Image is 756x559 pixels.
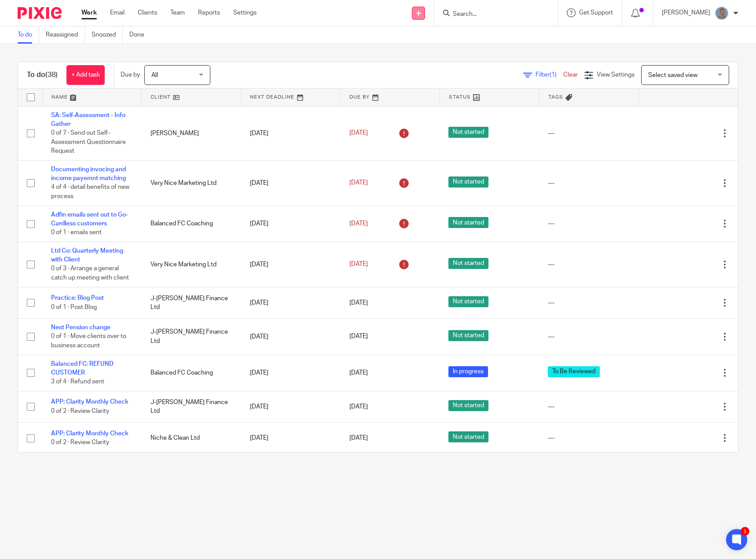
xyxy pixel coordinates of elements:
span: Not started [448,400,488,411]
span: Not started [448,177,488,188]
a: APP: Clarity Monthly Check [51,430,128,437]
td: Balanced FC Coaching [142,206,241,242]
div: 1 [741,527,749,536]
a: Adfin emails sent out to Go-Cardless customers [51,212,128,227]
span: 4 of 4 · detail benefits of new process [51,184,129,200]
a: Clear [563,72,578,78]
input: Search [452,11,531,18]
td: [DATE] [241,160,341,206]
span: Filter [536,72,563,78]
a: APP: Clarity Monthly Check [51,399,128,405]
a: Clients [138,8,157,17]
span: [DATE] [349,334,368,340]
p: [PERSON_NAME] [662,8,710,17]
span: Not started [448,217,488,228]
span: [DATE] [349,180,368,186]
span: Not started [448,127,488,138]
td: [DATE] [241,287,341,318]
span: [DATE] [349,221,368,227]
span: Not started [448,296,488,307]
span: [DATE] [349,300,368,306]
span: [DATE] [349,435,368,441]
td: [DATE] [241,242,341,287]
span: (1) [550,72,557,78]
td: J-[PERSON_NAME] Finance Ltd [142,287,241,318]
span: [DATE] [349,130,368,136]
div: --- [548,332,630,341]
div: --- [548,402,630,411]
span: [DATE] [349,404,368,410]
span: Not started [448,431,488,442]
div: --- [548,298,630,307]
span: In progress [448,366,488,377]
td: [DATE] [241,106,341,160]
span: 0 of 7 · Send out Self-Assessment Questionnaire Request [51,130,126,154]
a: Snoozed [92,26,123,44]
td: [DATE] [241,423,341,454]
a: Email [110,8,125,17]
a: To do [18,26,39,44]
td: J-[PERSON_NAME] Finance Ltd [142,391,241,422]
span: 0 of 1 · Post Blog [51,304,97,310]
a: Nest Pension change [51,324,110,331]
span: Get Support [579,10,613,16]
a: Work [81,8,97,17]
a: + Add task [66,65,105,85]
a: Reassigned [46,26,85,44]
div: --- [548,129,630,138]
td: J-[PERSON_NAME] Finance Ltd [142,319,241,355]
td: Balanced FC Coaching [142,355,241,391]
span: [DATE] [349,370,368,376]
span: Not started [448,330,488,341]
div: --- [548,179,630,188]
a: Settings [233,8,257,17]
span: Select saved view [648,72,697,78]
td: [PERSON_NAME] [142,106,241,160]
span: 0 of 1 · Move clients over to business account [51,334,126,349]
span: 0 of 3 · Arrange a general catch up meeting with client [51,266,129,281]
div: --- [548,434,630,442]
h1: To do [27,70,58,80]
a: Team [170,8,185,17]
p: Due by [121,70,140,79]
span: 0 of 2 · Review Clarity [51,439,109,445]
a: Done [129,26,151,44]
a: SA: Self-Assessment - Info Gather [51,112,125,127]
td: [DATE] [241,206,341,242]
div: --- [548,219,630,228]
td: [DATE] [241,391,341,422]
td: Niche & Clean Ltd [142,423,241,454]
div: --- [548,260,630,269]
img: Pixie [18,7,62,19]
a: Balanced FC: REFUND CUSTOMER [51,361,114,376]
a: Practice: Blog Post [51,295,104,301]
span: Not started [448,258,488,269]
span: [DATE] [349,261,368,268]
img: James%20Headshot.png [715,6,729,20]
td: [DATE] [241,319,341,355]
td: [DATE] [241,355,341,391]
a: Reports [198,8,220,17]
td: Very Nice Marketing Ltd [142,160,241,206]
span: All [151,72,158,78]
span: To Be Reviewed [548,366,600,377]
span: 0 of 1 · emails sent [51,230,102,236]
td: Very Nice Marketing Ltd [142,242,241,287]
a: Ltd Co: Quarterly Meeting with Client [51,248,123,263]
span: (38) [45,71,58,78]
span: 3 of 4 · Refund sent [51,379,104,385]
a: Documenting invocing and income payemnt matching [51,166,126,181]
span: 0 of 2 · Review Clarity [51,408,109,414]
span: Tags [548,95,563,99]
span: View Settings [597,72,635,78]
